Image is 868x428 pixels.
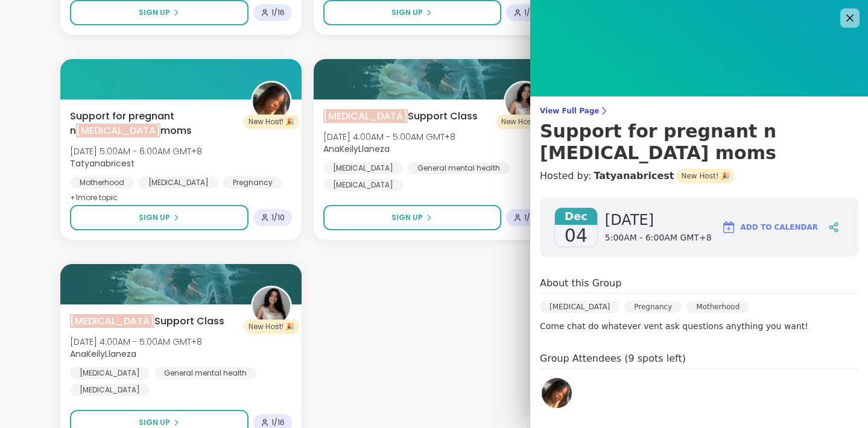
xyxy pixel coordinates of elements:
h4: Hosted by: [540,169,858,183]
div: General mental health [154,367,256,379]
h4: Group Attendees (9 spots left) [540,351,858,369]
span: [MEDICAL_DATA] [70,314,154,328]
span: Sign Up [391,212,423,223]
button: Sign Up [70,205,249,230]
span: Sign Up [139,212,170,223]
div: [MEDICAL_DATA] [70,384,150,396]
span: 1 / 16 [271,418,285,427]
div: [MEDICAL_DATA] [323,162,403,174]
span: [MEDICAL_DATA] [323,109,408,123]
img: Tatyanabricest [542,378,572,408]
span: [DATE] 4:00AM - 5:00AM GMT+8 [323,131,455,143]
div: [MEDICAL_DATA] [323,179,403,191]
img: AnaKeilyLlaneza [253,288,290,325]
b: AnaKeilyLlaneza [70,348,136,360]
img: AnaKeilyLlaneza [505,83,543,120]
button: Sign Up [323,205,502,230]
span: 04 [565,225,588,247]
div: New Host! 🎉 [244,319,299,334]
span: 1 / 16 [524,213,537,222]
span: [DATE] [605,210,712,230]
span: Sign Up [139,417,170,428]
span: [MEDICAL_DATA] [76,124,160,137]
h4: About this Group [540,276,621,291]
span: Support Class [70,314,224,329]
div: Motherhood [70,177,134,189]
span: Sign Up [391,7,423,18]
span: Sign Up [139,7,170,18]
div: [MEDICAL_DATA] [540,301,619,313]
span: Add to Calendar [741,222,818,233]
div: New Host! 🎉 [496,115,552,129]
a: Tatyanabricest [594,169,674,183]
div: [MEDICAL_DATA] [139,177,218,189]
h3: Support for pregnant n [MEDICAL_DATA] moms [540,121,858,164]
img: ShareWell Logomark [721,220,736,234]
span: View Full Page [540,106,858,116]
img: Tatyanabricest [253,83,290,120]
span: 5:00AM - 6:00AM GMT+8 [605,232,712,244]
span: 1 / 10 [524,8,537,17]
span: New Host! 🎉 [676,169,735,183]
a: Tatyanabricest [540,376,574,410]
b: Tatyanabricest [70,157,135,169]
span: 1 / 10 [271,213,285,222]
span: Dec [555,208,597,225]
div: Motherhood [686,301,749,313]
span: Support Class [323,109,478,124]
div: Pregnancy [624,301,682,313]
div: General mental health [408,162,510,174]
a: View Full PageSupport for pregnant n [MEDICAL_DATA] moms [540,106,858,164]
button: Add to Calendar [716,213,823,242]
div: [MEDICAL_DATA] [70,367,150,379]
span: Support for pregnant n moms [70,109,238,138]
span: [DATE] 4:00AM - 5:00AM GMT+8 [70,336,202,348]
span: 1 / 16 [271,8,285,17]
p: Come chat do whatever vent ask questions anything you want! [540,320,858,332]
span: [DATE] 5:00AM - 6:00AM GMT+8 [70,145,202,157]
div: Pregnancy [223,177,282,189]
div: New Host! 🎉 [244,115,299,129]
b: AnaKeilyLlaneza [323,143,390,155]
